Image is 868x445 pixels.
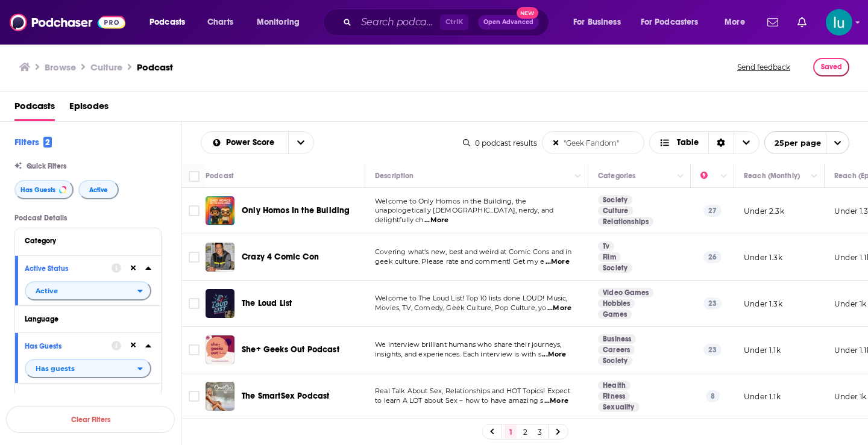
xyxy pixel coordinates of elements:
[242,298,292,308] span: The Loud List
[335,8,561,36] div: Search podcasts, credits, & more...
[734,58,794,76] button: Send feedback
[14,180,74,199] button: Has Guests
[463,138,537,148] div: 0 podcast results
[45,61,76,73] h3: Browse
[813,58,849,76] button: Saved
[826,9,852,36] span: Logged in as lusodano
[542,350,566,359] span: ...More
[826,9,852,36] img: User Profile
[207,14,233,31] span: Charts
[25,261,112,276] button: Active Status
[673,169,688,184] button: Column Actions
[424,216,448,225] span: ...More
[242,205,350,216] span: Only Homos In the Building
[25,281,151,300] button: open menu
[598,391,630,401] a: Fitness
[571,169,585,184] button: Column Actions
[189,298,200,309] span: Toggle select row
[25,359,151,378] button: open menu
[744,206,784,216] p: Under 2.3k
[598,252,621,262] a: Film
[826,9,852,36] button: Show profile menu
[716,13,760,32] button: open menu
[375,303,546,312] span: Movies, TV, Comedy, Geek Culture, Pop Culture, yo
[206,382,234,411] img: The SmartSex Podcast
[641,14,699,31] span: For Podcasters
[598,206,633,216] a: Culture
[827,404,856,433] iframe: Intercom live chat
[206,196,234,225] img: Only Homos In the Building
[544,396,568,406] span: ...More
[533,425,546,439] a: 3
[546,257,570,267] span: ...More
[141,13,201,32] button: open menu
[375,257,544,266] span: geek culture. Please rate and comment! Get my e
[598,356,632,366] a: Society
[440,14,468,30] span: Ctrl K
[189,252,200,263] span: Toggle select row
[375,169,414,183] div: Description
[793,12,811,33] a: Show notifications dropdown
[242,344,339,355] span: She+ Geeks Out Podcast
[703,297,722,310] p: 23
[356,13,440,32] input: Search podcasts, credits, & more...
[375,396,543,405] span: to learn A LOT about Sex – how to have amazing s
[25,393,141,401] div: Brand Safety & Suitability
[242,252,319,262] span: Crazy 4 Comic Con
[478,15,539,30] button: Open AdvancedNew
[834,391,866,402] p: Under 1k
[6,406,175,433] button: Clear Filters
[375,294,568,302] span: Welcome to The Loud List! Top 10 lists done LOUD! Music,
[763,12,783,33] a: Show notifications dropdown
[703,205,722,217] p: 27
[25,359,151,378] h2: filter dropdown
[206,289,234,318] a: The Loud List
[573,14,621,31] span: For Business
[764,131,849,154] button: open menu
[89,187,108,193] span: Active
[598,288,653,297] a: Video Games
[43,137,52,148] span: 2
[25,311,151,326] button: Language
[598,299,635,308] a: Hobbies
[744,299,782,309] p: Under 1.3k
[706,390,720,402] p: 8
[25,233,151,248] button: Category
[201,138,288,147] button: open menu
[248,13,315,32] button: open menu
[649,131,759,154] button: Choose View
[834,299,866,309] p: Under 1k
[598,381,631,390] a: Health
[807,169,822,184] button: Column Actions
[598,263,632,273] a: Society
[677,138,699,147] span: Table
[744,252,782,263] p: Under 1.3k
[598,334,636,344] a: Business
[25,281,151,300] h2: filter dropdown
[242,344,339,356] a: She+ Geeks Out Podcast
[36,366,75,372] span: Has guests
[598,402,640,412] a: Sexuality
[20,187,55,193] span: Has Guests
[598,310,632,319] a: Games
[14,214,162,222] p: Podcast Details
[69,96,108,121] a: Episodes
[242,205,350,217] a: Only Homos In the Building
[633,13,716,32] button: open menu
[375,387,570,395] span: Real Talk About Sex, Relationships and HOT Topics! Expect
[25,342,104,350] div: Has Guests
[14,136,52,148] h2: Filters
[25,264,104,273] div: Active Status
[137,61,173,73] h3: Podcast
[700,169,717,183] div: Power Score
[206,335,234,364] img: She+ Geeks Out Podcast
[708,132,734,154] div: Sort Direction
[519,425,531,439] a: 2
[517,7,538,19] span: New
[25,338,112,353] button: Has Guests
[288,132,313,154] button: open menu
[242,297,292,310] a: The Loud List
[821,63,842,71] span: Saved
[242,390,329,402] a: The SmartSex Podcast
[226,138,278,147] span: Power Score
